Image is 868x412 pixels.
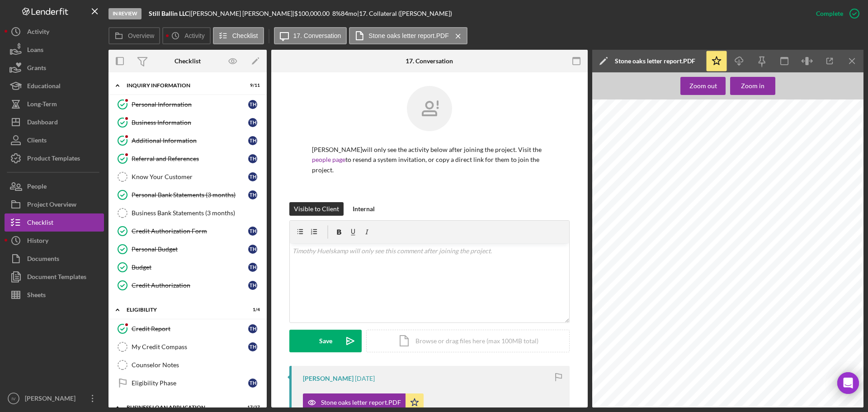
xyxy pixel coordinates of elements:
[132,209,262,217] div: Business Bank Statements (3 months)
[132,379,248,387] div: Eligibility Phase
[5,213,104,232] button: Checklist
[5,59,104,77] button: Grants
[633,276,662,282] span: Letter Report
[248,245,257,254] div: T H
[368,32,448,39] label: Stone oaks letter report.PDF
[669,189,680,193] span: 63017
[248,100,257,109] div: T H
[244,83,260,88] div: 9 / 11
[633,290,694,296] span: Invoice Total Amount Due
[5,195,104,213] button: Project Overview
[747,233,773,238] span: Our File #:
[27,268,86,288] div: Document Templates
[680,77,726,95] button: Zoom out
[27,77,61,97] div: Educational
[27,23,49,43] div: Activity
[132,119,248,126] div: Business Information
[113,95,262,114] a: Personal InformationTH
[5,95,104,113] button: Long-Term
[248,154,257,163] div: T H
[248,190,257,199] div: T H
[132,137,248,144] div: Additional Information
[27,149,80,170] div: Product Templates
[27,41,43,61] div: Loans
[113,338,262,356] a: My Credit CompassTH
[796,290,813,296] span: $175.00
[132,325,248,332] div: Credit Report
[113,168,262,186] a: Know Your CustomerTH
[633,298,842,302] span: The above amounts of title insurance are based on sales price and/or loan amount. If changes are ...
[730,77,775,95] button: Zoom in
[353,202,375,216] div: Internal
[113,276,262,294] a: Credit AuthorizationTH
[332,10,341,17] div: 8 %
[11,396,16,401] text: IV
[406,57,453,65] div: 17. Conversation
[162,27,210,44] button: Activity
[615,57,695,65] div: Stone oaks letter report.PDF
[27,177,47,198] div: People
[113,204,262,222] a: Business Bank Statements (3 months)
[303,393,424,412] button: Stone oaks letter report.PDF
[5,232,104,250] button: History
[132,227,248,235] div: Credit Authorization Form
[27,195,76,216] div: Project Overview
[837,372,859,394] div: Open Intercom Messenger
[108,27,160,44] button: Overview
[5,113,104,131] button: Dashboard
[633,189,702,193] span: Chesterfield, [GEOGRAPHIC_DATA]
[774,233,800,238] span: 25LT06119
[736,146,844,155] span: PRELIMINARY INVOICE
[113,186,262,204] a: Personal Bank Statements (3 months)TH
[289,330,362,352] button: Save
[312,156,345,163] a: people page
[132,173,248,180] div: Know Your Customer
[633,303,662,307] span: Freedom Title @
[132,191,248,199] div: Personal Bank Statements (3 months)
[664,245,676,250] span: 63010
[248,118,257,127] div: T H
[248,172,257,181] div: T H
[248,281,257,290] div: T H
[303,375,354,382] div: [PERSON_NAME]
[248,342,257,351] div: T H
[132,361,262,369] div: Counselor Notes
[796,264,813,269] span: Amount
[807,5,863,23] button: Complete
[113,320,262,338] a: Credit ReportTH
[27,232,48,252] div: History
[348,202,379,216] button: Internal
[319,330,332,352] div: Save
[633,233,656,238] span: Property:
[5,286,104,304] button: Sheets
[289,202,344,216] button: Visible to Client
[689,77,717,95] div: Zoom out
[23,389,81,410] div: [PERSON_NAME]
[294,10,332,17] div: $100,000.00
[27,286,46,306] div: Sheets
[5,149,104,167] button: Product Templates
[274,27,347,44] button: 17. Conversation
[5,268,104,286] a: Document Templates
[633,171,678,176] span: Remit Payment To:
[5,389,104,407] button: IV[PERSON_NAME]
[132,246,248,253] div: Personal Budget
[312,145,547,175] p: [PERSON_NAME] will only see the activity below after joining the project. Visit the to resend a s...
[633,177,664,183] span: Freedom Title
[248,379,257,388] div: T H
[633,239,678,244] span: [STREET_ADDRESS]
[191,10,294,17] div: [PERSON_NAME] [PERSON_NAME] |
[132,282,248,289] div: Credit Authorization
[633,208,656,213] span: Billed To:
[27,250,59,270] div: Documents
[5,250,104,268] button: Documents
[248,324,257,333] div: T H
[149,10,191,17] div: |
